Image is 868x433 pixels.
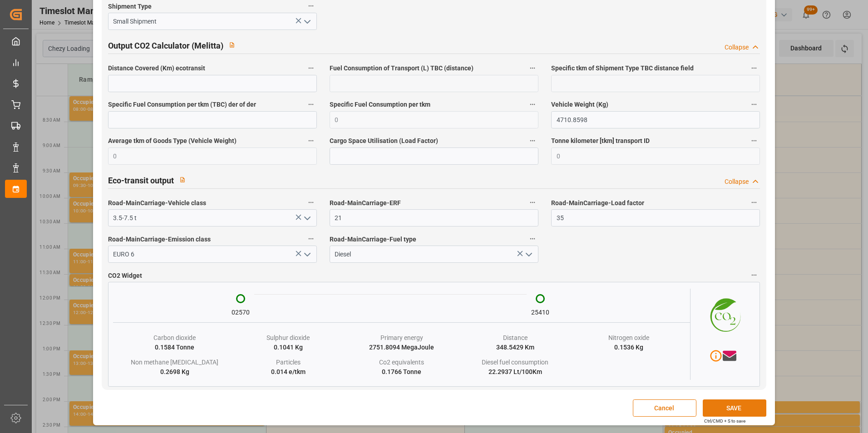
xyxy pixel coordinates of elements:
button: View description [174,171,191,188]
span: Tonne kilometer [tkm] transport ID [551,136,650,146]
span: CO2 Widget [108,271,142,280]
div: 0.1584 Tonne [155,343,194,352]
button: open menu [300,247,313,261]
div: Distance [503,333,528,343]
button: SAVE [703,399,766,417]
button: Specific tkm of Shipment Type TBC distance field [748,62,760,74]
button: Specific Fuel Consumption per tkm (TBC) der of der [305,98,317,110]
div: Sulphur dioxide [266,333,310,343]
span: Specific tkm of Shipment Type TBC distance field [551,64,694,73]
span: Cargo Space Utilisation (Load Factor) [330,136,438,146]
button: Road-MainCarriage-Load factor [748,197,760,208]
input: Type to search/select [108,209,317,226]
input: Type to search/select [108,246,317,263]
button: Average tkm of Goods Type (Vehicle Weight) [305,135,317,147]
div: Co2 equivalents [379,358,424,367]
button: open menu [300,15,313,29]
img: CO2 [690,289,755,339]
button: open menu [300,211,313,225]
button: Road-MainCarriage-Emission class [305,233,317,245]
button: Road-MainCarriage-Vehicle class [305,197,317,208]
button: Cancel [633,399,696,417]
span: Road-MainCarriage-Load factor [551,198,644,208]
div: Particles [276,358,301,367]
input: Type to search/select [330,246,538,263]
div: 25410 [531,308,549,317]
button: Distance Covered (Km) ecotransit [305,62,317,74]
span: Specific Fuel Consumption per tkm [330,100,430,109]
h2: Output CO2 Calculator (Melitta) [108,39,223,52]
button: Vehicle Weight (Kg) [748,98,760,110]
div: Nitrogen oxide [608,333,649,343]
button: Specific Fuel Consumption per tkm [527,98,538,110]
button: Cargo Space Utilisation (Load Factor) [527,135,538,147]
div: Collapse [725,43,749,52]
button: open menu [522,247,535,261]
span: Vehicle Weight (Kg) [551,100,608,109]
div: 0.2698 Kg [160,367,189,377]
div: Ctrl/CMD + S to save [704,418,745,424]
div: 2751.8094 MegaJoule [369,343,434,352]
span: Shipment Type [108,2,152,11]
div: Collapse [725,177,749,187]
span: Distance Covered (Km) ecotransit [108,64,205,73]
div: Carbon dioxide [153,333,196,343]
span: Road-MainCarriage-ERF [330,198,401,208]
span: Specific Fuel Consumption per tkm (TBC) der of der [108,100,256,109]
span: Road-MainCarriage-Vehicle class [108,198,206,208]
span: Road-MainCarriage-Fuel type [330,235,416,244]
button: CO2 Widget [748,269,760,281]
span: Fuel Consumption of Transport (L) TBC (distance) [330,64,473,73]
button: Fuel Consumption of Transport (L) TBC (distance) [527,62,538,74]
div: Diesel fuel consumption [482,358,548,367]
div: 0.1041 Kg [274,343,303,352]
div: Primary energy [380,333,423,343]
div: 0.014 e/tkm [271,367,306,377]
div: 0.1536 Kg [614,343,643,352]
h2: Eco-transit output [108,174,174,187]
div: 0.1766 Tonne [382,367,421,377]
button: Road-MainCarriage-ERF [527,197,538,208]
span: Average tkm of Goods Type (Vehicle Weight) [108,136,237,146]
div: 02570 [232,308,250,317]
div: 348.5429 Km [496,343,534,352]
span: Road-MainCarriage-Emission class [108,235,211,244]
button: View description [223,36,241,54]
button: Road-MainCarriage-Fuel type [527,233,538,245]
button: Tonne kilometer [tkm] transport ID [748,135,760,147]
div: Non methane [MEDICAL_DATA] [131,358,218,367]
div: 22.2937 Lt/100Km [488,367,542,377]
